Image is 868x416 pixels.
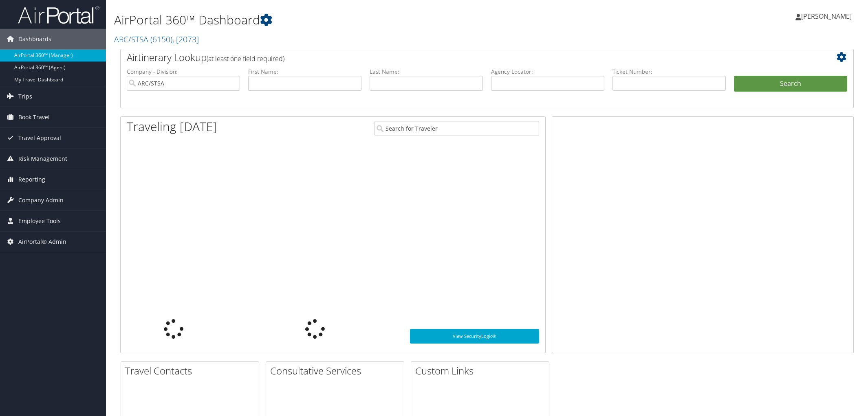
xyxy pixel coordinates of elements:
span: Travel Approval [18,128,61,148]
span: [PERSON_NAME] [801,12,852,21]
span: Employee Tools [18,211,61,231]
span: Reporting [18,169,45,190]
h2: Custom Links [415,364,549,378]
span: , [ 2073 ] [172,34,199,45]
h2: Consultative Services [270,364,404,378]
label: Last Name: [370,68,483,76]
h1: AirPortal 360™ Dashboard [114,11,611,28]
span: Company Admin [18,190,64,210]
label: Ticket Number: [612,68,726,76]
label: Agency Locator: [491,68,604,76]
span: Dashboards [18,29,51,49]
h2: Travel Contacts [125,364,259,378]
a: [PERSON_NAME] [795,4,860,28]
span: (at least one field required) [207,54,284,63]
a: View SecurityLogic® [410,329,539,344]
a: ARC/STSA [114,34,199,45]
button: Search [734,76,847,92]
span: Book Travel [18,107,50,127]
h1: Traveling [DATE] [127,118,217,135]
input: Search for Traveler [375,121,539,136]
span: ( 6150 ) [150,34,172,45]
span: Trips [18,86,32,107]
label: Company - Division: [127,68,240,76]
span: AirPortal® Admin [18,232,66,252]
label: First Name: [248,68,361,76]
img: airportal-logo.png [18,5,99,24]
h2: Airtinerary Lookup [127,50,786,64]
span: Risk Management [18,149,67,169]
